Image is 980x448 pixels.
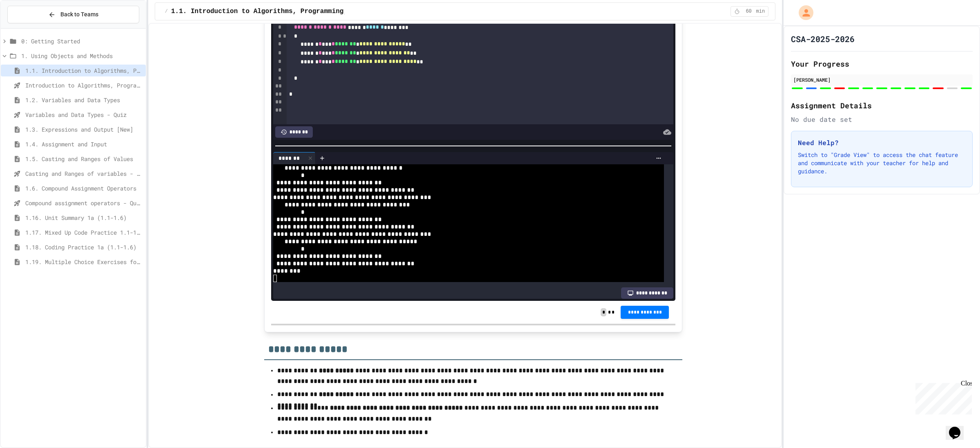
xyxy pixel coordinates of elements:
[25,155,143,163] span: 1.5. Casting and Ranges of Values
[790,3,815,22] div: My Account
[7,6,139,23] button: Back to Teams
[798,151,966,175] p: Switch to "Grade View" to access the chat feature and communicate with your teacher for help and ...
[791,33,855,45] h1: CSA-2025-2026
[25,96,143,104] span: 1.2. Variables and Data Types
[25,66,143,75] span: 1.1. Introduction to Algorithms, Programming, and Compilers
[25,125,143,134] span: 1.3. Expressions and Output [New]
[21,52,143,60] span: 1. Using Objects and Methods
[25,199,143,207] span: Compound assignment operators - Quiz
[25,228,143,237] span: 1.17. Mixed Up Code Practice 1.1-1.6
[25,213,143,222] span: 1.16. Unit Summary 1a (1.1-1.6)
[25,184,143,193] span: 1.6. Compound Assignment Operators
[25,110,143,119] span: Variables and Data Types - Quiz
[798,138,966,148] h3: Need Help?
[25,169,143,178] span: Casting and Ranges of variables - Quiz
[791,100,973,111] h2: Assignment Details
[912,380,972,414] iframe: chat widget
[793,76,970,83] div: [PERSON_NAME]
[791,114,973,124] div: No due date set
[171,7,403,16] span: 1.1. Introduction to Algorithms, Programming, and Compilers
[21,37,143,45] span: 0: Getting Started
[165,8,168,15] span: /
[25,243,143,251] span: 1.18. Coding Practice 1a (1.1-1.6)
[25,258,143,266] span: 1.19. Multiple Choice Exercises for Unit 1a (1.1-1.6)
[3,3,56,52] div: Chat with us now!Close
[946,415,972,440] iframe: chat widget
[742,8,755,15] span: 60
[25,81,143,90] span: Introduction to Algorithms, Programming, and Compilers
[25,140,143,148] span: 1.4. Assignment and Input
[756,8,765,15] span: min
[60,10,98,19] span: Back to Teams
[791,58,973,69] h2: Your Progress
